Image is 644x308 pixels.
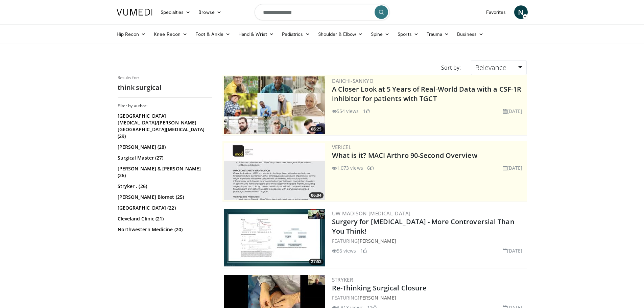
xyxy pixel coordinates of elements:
[224,143,325,200] a: 06:04
[393,27,423,41] a: Sports
[309,192,324,198] span: 06:04
[482,5,510,19] a: Favorites
[314,27,367,41] a: Shoulder & Elbow
[471,60,526,75] a: Relevance
[332,85,522,103] a: A Closer Look at 5 Years of Real-World Data with a CSF-1R inhibitor for patients with TGCT
[309,259,324,265] span: 27:52
[117,9,152,16] img: VuMedi Logo
[118,83,212,92] h2: think surgical
[332,217,515,236] a: Surgery for [MEDICAL_DATA] - More Controversial Than You Think!
[118,155,211,161] a: Surgical Master (27)
[278,27,314,41] a: Pediatrics
[332,210,411,217] a: UW Madison [MEDICAL_DATA]
[332,237,525,244] div: FEATURING
[360,247,367,254] li: 1
[332,77,374,84] a: Daiichi-Sankyo
[118,226,211,233] a: Northwestern Medicine (20)
[503,247,523,254] li: [DATE]
[224,209,325,266] a: 27:52
[332,144,352,150] a: Vericel
[118,75,212,80] p: Results for:
[503,108,523,115] li: [DATE]
[118,194,211,200] a: [PERSON_NAME] Biomet (25)
[475,63,506,72] span: Relevance
[224,209,325,266] img: 1c4632f2-a40d-4e4d-b1c5-323e508d40b9.300x170_q85_crop-smart_upscale.jpg
[224,76,325,134] img: 93c22cae-14d1-47f0-9e4a-a244e824b022.png.300x170_q85_crop-smart_upscale.jpg
[332,247,356,254] li: 56 views
[514,5,528,19] a: N
[332,164,363,171] li: 1,073 views
[309,126,324,132] span: 06:25
[224,143,325,200] img: aa6cc8ed-3dbf-4b6a-8d82-4a06f68b6688.300x170_q85_crop-smart_upscale.jpg
[150,27,191,41] a: Knee Recon
[332,294,525,301] div: FEATURING
[118,183,211,190] a: Stryker . (26)
[224,76,325,134] a: 06:25
[436,60,466,75] div: Sort by:
[358,238,396,244] a: [PERSON_NAME]
[503,164,523,171] li: [DATE]
[118,113,211,140] a: [GEOGRAPHIC_DATA][MEDICAL_DATA]/[PERSON_NAME][GEOGRAPHIC_DATA][MEDICAL_DATA] (29)
[194,5,225,19] a: Browse
[358,294,396,301] a: [PERSON_NAME]
[118,144,211,150] a: [PERSON_NAME] (28)
[191,27,234,41] a: Foot & Ankle
[113,27,150,41] a: Hip Recon
[423,27,453,41] a: Trauma
[332,283,427,292] a: Re-Thinking Surgical Closure
[118,205,211,211] a: [GEOGRAPHIC_DATA] (22)
[255,4,390,20] input: Search topics, interventions
[157,5,195,19] a: Specialties
[332,108,359,115] li: 554 views
[332,276,353,283] a: Stryker
[367,27,393,41] a: Spine
[118,165,211,179] a: [PERSON_NAME] & [PERSON_NAME] (26)
[367,164,374,171] li: 6
[332,151,477,160] a: What is it? MACI Arthro 90-Second Overview
[453,27,487,41] a: Business
[363,108,370,115] li: 1
[118,215,211,222] a: Cleveland Clinic (21)
[118,103,212,109] h3: Filter by author:
[234,27,278,41] a: Hand & Wrist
